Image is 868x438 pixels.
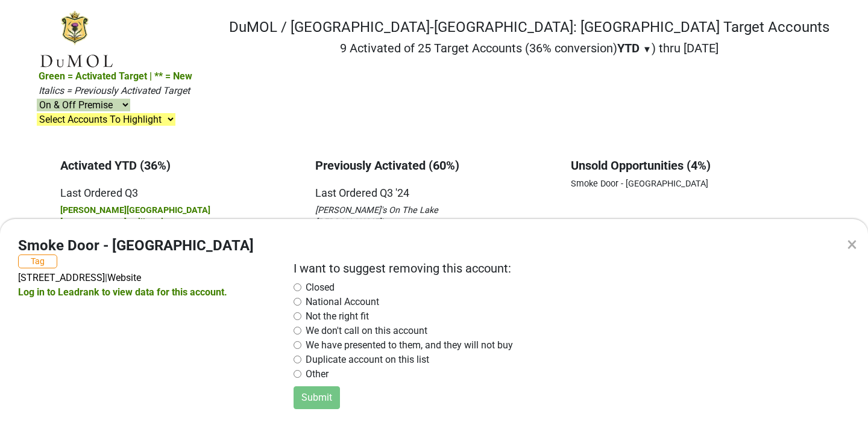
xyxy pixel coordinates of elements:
button: Tag [18,254,57,268]
label: Duplicate account on this list [306,353,429,367]
a: Website [107,272,141,283]
a: [STREET_ADDRESS] [18,272,105,283]
h2: I want to suggest removing this account: [294,261,827,276]
label: Other [306,367,329,381]
label: We have presented to them, and they will not buy [306,338,513,353]
label: We don't call on this account [306,324,427,338]
span: | [105,272,107,283]
label: National Account [306,295,379,309]
button: Submit [294,386,340,409]
label: Closed [306,280,335,295]
div: × [847,230,857,259]
h4: Smoke Door - [GEOGRAPHIC_DATA] [18,237,254,254]
a: Log in to Leadrank to view data for this account. [18,286,227,298]
label: Not the right fit [306,309,369,324]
